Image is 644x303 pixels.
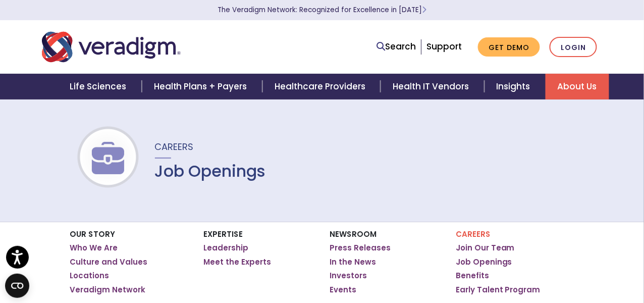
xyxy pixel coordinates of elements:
[5,274,29,298] button: Open CMP widget
[330,285,356,295] a: Events
[142,74,262,99] a: Health Plans + Payers
[456,257,512,267] a: Job Openings
[70,285,145,295] a: Veradigm Network
[377,40,416,54] a: Search
[42,30,181,64] img: Veradigm logo
[70,257,147,267] a: Culture and Values
[456,271,489,281] a: Benefits
[546,74,609,99] a: About Us
[58,74,141,99] a: Life Sciences
[70,243,118,253] a: Who We Are
[155,162,266,181] h1: Job Openings
[381,74,484,99] a: Health IT Vendors
[422,5,426,15] span: Learn More
[485,74,546,99] a: Insights
[478,37,540,57] a: Get Demo
[262,74,381,99] a: Healthcare Providers
[426,40,462,53] a: Support
[155,140,194,153] span: Careers
[456,285,541,295] a: Early Talent Program
[203,243,248,253] a: Leadership
[330,257,376,267] a: In the News
[330,271,367,281] a: Investors
[70,271,109,281] a: Locations
[203,257,271,267] a: Meet the Experts
[330,243,391,253] a: Press Releases
[456,243,515,253] a: Join Our Team
[550,37,597,58] a: Login
[218,5,426,15] a: The Veradigm Network: Recognized for Excellence in [DATE]Learn More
